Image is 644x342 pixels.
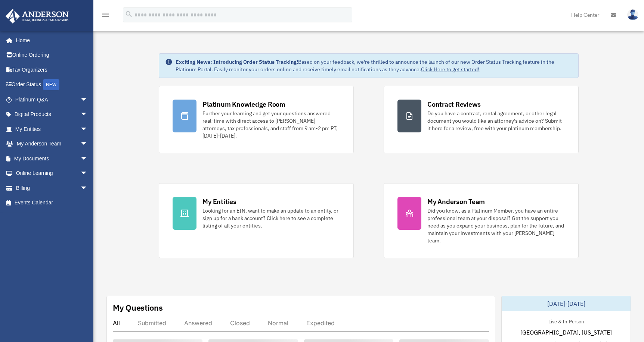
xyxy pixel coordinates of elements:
[5,122,99,137] a: My Entitiesarrow_drop_down
[427,110,565,132] div: Do you have a contract, rental agreement, or other legal document you would like an attorney's ad...
[80,92,95,107] span: arrow_drop_down
[5,62,99,77] a: Tax Organizers
[184,319,212,327] div: Answered
[5,195,99,210] a: Events Calendar
[80,137,95,152] span: arrow_drop_down
[113,302,163,313] div: My Questions
[427,197,485,206] div: My Anderson Team
[202,207,340,229] div: Looking for an EIN, want to make an update to an entity, or sign up for a bank account? Click her...
[5,33,95,48] a: Home
[427,100,481,109] div: Contract Reviews
[176,59,298,65] strong: Exciting News: Introducing Order Status Tracking!
[520,328,612,337] span: [GEOGRAPHIC_DATA], [US_STATE]
[138,319,166,327] div: Submitted
[542,317,590,325] div: Live & In-Person
[80,166,95,181] span: arrow_drop_down
[5,92,99,107] a: Platinum Q&Aarrow_drop_down
[384,86,579,153] a: Contract Reviews Do you have a contract, rental agreement, or other legal document you would like...
[5,48,99,63] a: Online Ordering
[5,166,99,181] a: Online Learningarrow_drop_down
[421,66,479,73] a: Click Here to get started!
[80,151,95,166] span: arrow_drop_down
[427,207,565,244] div: Did you know, as a Platinum Member, you have an entire professional team at your disposal? Get th...
[5,107,99,122] a: Digital Productsarrow_drop_down
[5,151,99,166] a: My Documentsarrow_drop_down
[159,86,354,153] a: Platinum Knowledge Room Further your learning and get your questions answered real-time with dire...
[306,319,335,327] div: Expedited
[202,100,285,109] div: Platinum Knowledge Room
[230,319,250,327] div: Closed
[125,10,133,18] i: search
[159,183,354,258] a: My Entities Looking for an EIN, want to make an update to an entity, or sign up for a bank accoun...
[176,58,572,73] div: Based on your feedback, we're thrilled to announce the launch of our new Order Status Tracking fe...
[80,181,95,196] span: arrow_drop_down
[384,183,579,258] a: My Anderson Team Did you know, as a Platinum Member, you have an entire professional team at your...
[502,296,631,311] div: [DATE]-[DATE]
[101,13,110,19] a: menu
[202,110,340,139] div: Further your learning and get your questions answered real-time with direct access to [PERSON_NAM...
[627,9,638,20] img: User Pic
[5,181,99,195] a: Billingarrow_drop_down
[113,319,120,327] div: All
[80,122,95,137] span: arrow_drop_down
[101,10,110,19] i: menu
[80,107,95,122] span: arrow_drop_down
[5,137,99,151] a: My Anderson Teamarrow_drop_down
[3,9,71,23] img: Anderson Advisors Platinum Portal
[43,79,59,90] div: NEW
[5,77,99,92] a: Order StatusNEW
[268,319,288,327] div: Normal
[202,197,236,206] div: My Entities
